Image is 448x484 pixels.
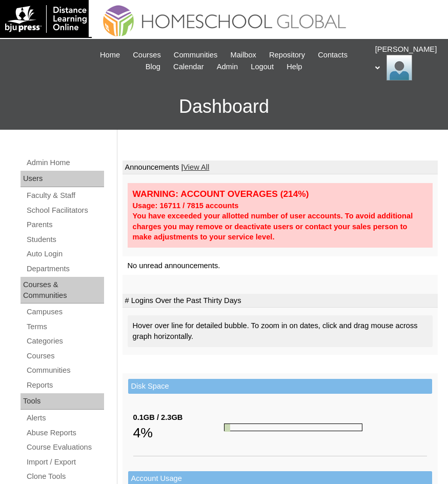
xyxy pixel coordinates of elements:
div: Tools [21,393,104,410]
span: Repository [269,49,305,61]
a: Help [281,61,307,73]
a: Course Evaluations [26,441,104,454]
a: Clone Tools [26,470,104,483]
td: No unread announcements. [123,256,438,275]
span: Calendar [173,61,203,73]
a: Home [95,49,125,61]
div: [PERSON_NAME] [375,44,438,80]
a: View All [183,163,209,171]
a: Campuses [26,306,104,318]
a: Students [26,233,104,246]
div: You have exceeded your allotted number of user accounts. To avoid additional charges you may remo... [133,211,428,243]
a: Mailbox [225,49,261,61]
a: Admin Home [26,156,104,169]
a: Courses [128,49,166,61]
img: Ariane Ebuen [386,55,412,80]
a: Parents [26,218,104,231]
a: Auto Login [26,248,104,260]
a: Communities [169,49,223,61]
span: Courses [133,49,161,61]
div: WARNING: ACCOUNT OVERAGES (214%) [133,188,428,200]
h3: Dashboard [5,84,443,130]
a: Communities [26,364,104,377]
div: 4% [133,422,225,443]
span: Help [287,61,302,73]
a: Blog [140,61,166,73]
a: Categories [26,335,104,348]
a: Repository [264,49,310,61]
a: Alerts [26,412,104,425]
a: Faculty & Staff [26,189,104,202]
div: Users [21,171,104,187]
img: logo-white.png [5,5,87,33]
td: Disk Space [128,379,433,394]
span: Admin [217,61,238,73]
span: Contacts [318,49,348,61]
a: Departments [26,263,104,275]
span: Communities [174,49,218,61]
div: Hover over line for detailed bubble. To zoom in on dates, click and drag mouse across graph horiz... [128,315,433,347]
span: Logout [251,61,274,73]
span: Mailbox [230,49,256,61]
a: Contacts [313,49,353,61]
span: Blog [146,61,160,73]
a: Admin [212,61,243,73]
a: Logout [246,61,279,73]
a: Abuse Reports [26,427,104,439]
a: Calendar [168,61,209,73]
a: Courses [26,350,104,362]
div: 0.1GB / 2.3GB [133,412,225,423]
strong: Usage: 16711 / 7815 accounts [133,201,239,210]
td: Announcements | [123,160,438,175]
a: School Facilitators [26,204,104,217]
a: Reports [26,379,104,392]
div: Courses & Communities [21,277,104,304]
td: # Logins Over the Past Thirty Days [123,294,438,308]
a: Import / Export [26,456,104,469]
span: Home [100,49,120,61]
a: Terms [26,320,104,333]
